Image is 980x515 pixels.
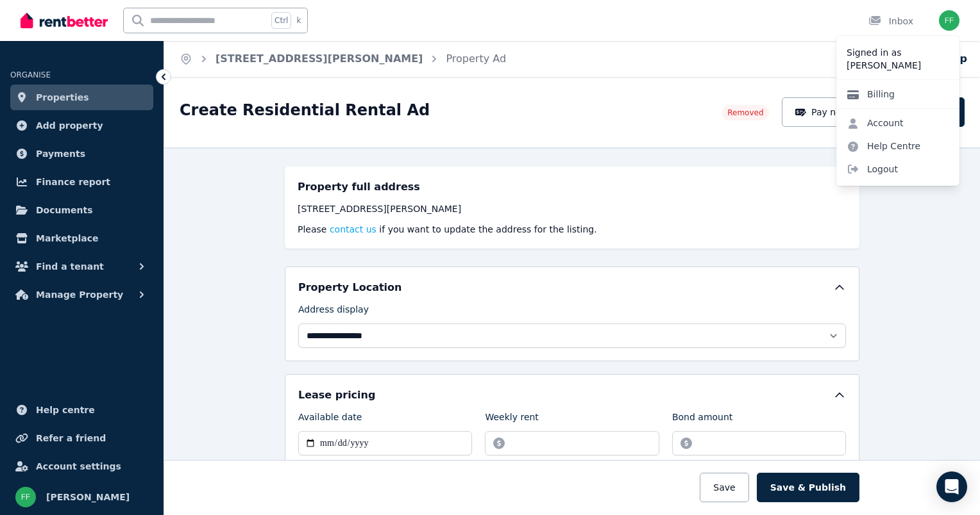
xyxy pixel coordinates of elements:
button: contact us [330,223,376,236]
a: Marketplace [10,225,153,251]
span: Properties [36,90,89,105]
label: Available date [298,411,362,429]
h5: Property full address [298,179,420,195]
span: Add property [36,118,103,133]
a: Payments [10,141,153,167]
h5: Lease pricing [298,388,375,403]
label: Bond amount [672,411,732,429]
button: Find a tenant [10,254,153,279]
a: Help Centre [836,135,931,158]
a: Help centre [10,397,153,423]
span: Account settings [36,459,121,474]
span: Find a tenant [36,259,104,274]
button: Save [700,473,748,502]
div: Inbox [868,15,913,28]
label: Address display [298,303,369,321]
a: Add property [10,113,153,138]
span: Documents [36,202,93,218]
div: Open Intercom Messenger [936,471,967,502]
p: Please if you want to update the address for the listing. [298,223,847,236]
h1: Create Residential Rental Ad [180,100,430,120]
a: Refer a friend [10,425,153,451]
span: Removed [727,108,763,118]
span: k [296,15,301,26]
img: RentBetter [21,11,108,30]
h5: Property Location [298,280,401,295]
span: Refer a friend [36,430,106,446]
a: Finance report [10,169,153,195]
nav: Breadcrumb [164,41,521,77]
span: Marketplace [36,231,98,246]
a: Documents [10,197,153,223]
a: Account [836,111,914,135]
span: Help centre [36,402,95,418]
a: [STREET_ADDRESS][PERSON_NAME] [215,53,423,65]
span: Finance report [36,174,110,190]
a: Account settings [10,454,153,479]
span: Payments [36,146,85,161]
img: Franco Fiorillo [939,10,959,31]
span: [PERSON_NAME] [46,489,130,505]
span: Manage Property [36,287,123,302]
p: Signed in as [847,46,949,59]
a: Property Ad [446,53,506,65]
button: Manage Property [10,282,153,307]
a: Properties [10,85,153,110]
button: Pay now [782,97,863,127]
img: Franco Fiorillo [15,487,36,507]
p: [PERSON_NAME] [847,59,949,72]
a: Billing [836,83,905,106]
button: Save & Publish [757,473,859,502]
span: Ctrl [271,12,291,29]
div: [STREET_ADDRESS][PERSON_NAME] [298,202,847,215]
span: ORGANISE [10,70,51,79]
span: Logout [836,158,959,181]
label: Weekly rent [485,411,538,429]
